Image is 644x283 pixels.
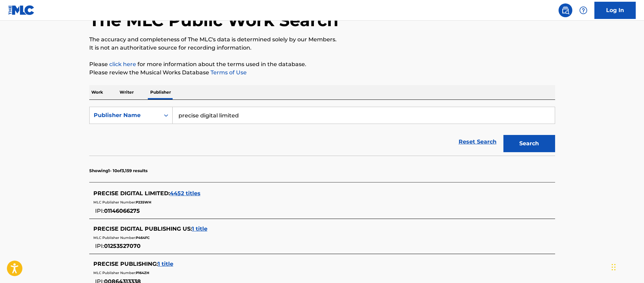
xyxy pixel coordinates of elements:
[89,107,555,156] form: Search Form
[89,85,105,99] p: Work
[89,44,555,52] p: It is not an authoritative source for recording information.
[95,208,104,214] span: IPI:
[104,208,140,214] span: 01146066275
[158,261,173,267] span: 1 title
[93,190,170,197] span: PRECISE DIGITAL LIMITED :
[455,134,500,149] a: Reset Search
[89,168,147,174] p: Showing 1 - 10 of 3,159 results
[610,250,644,283] iframe: Chat Widget
[109,61,136,67] a: click here
[594,2,636,19] a: Log In
[136,200,151,205] span: P235WH
[89,35,555,44] p: The accuracy and completeness of The MLC's data is determined solely by our Members.
[192,226,207,232] span: 1 title
[561,6,570,14] img: search
[95,243,104,249] span: IPI:
[93,235,136,240] span: MLC Publisher Number:
[89,60,555,69] p: Please for more information about the terms used in the database.
[576,3,590,17] div: Help
[94,111,156,119] div: Publisher Name
[136,235,150,240] span: P464FC
[148,85,173,99] p: Publisher
[117,85,136,99] p: Writer
[93,261,158,267] span: PRECISE PUBLISHING :
[503,135,555,152] button: Search
[579,6,587,14] img: help
[612,257,616,277] div: Drag
[93,271,136,275] span: MLC Publisher Number:
[8,5,35,15] img: MLC Logo
[209,69,247,76] a: Terms of Use
[93,200,136,205] span: MLC Publisher Number:
[170,190,201,197] span: 4452 titles
[559,3,572,17] a: Public Search
[93,226,192,232] span: PRECISE DIGITAL PUBLISHING US :
[136,271,149,275] span: P164ZH
[89,69,555,77] p: Please review the Musical Works Database
[104,243,141,249] span: 01253527070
